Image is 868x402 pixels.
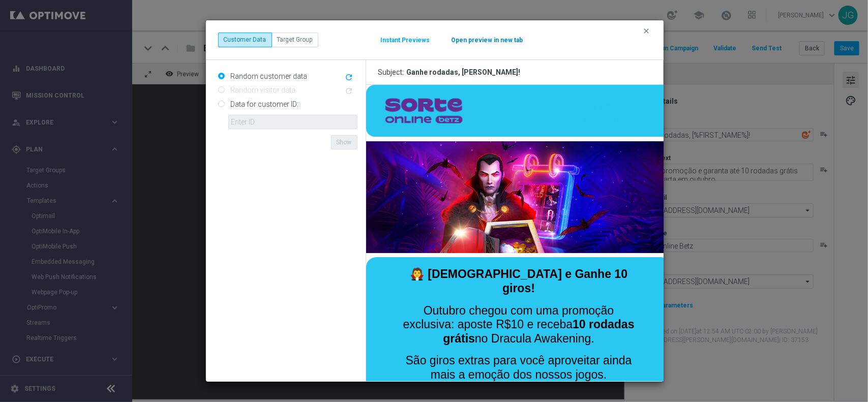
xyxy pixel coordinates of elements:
[451,36,524,44] button: Open preview in new tab
[344,72,357,84] button: refresh
[44,182,261,210] span: 🧛 [DEMOGRAPHIC_DATA] e Ganhe 10 giros!
[378,68,407,77] span: Subject:
[218,33,318,47] div: ...
[31,269,275,297] p: São giros extras para você aproveitar ainda mais a emoção dos nossos jogos.
[407,68,521,77] div: Ganhe rodadas, [PERSON_NAME]!
[228,72,308,81] label: Random customer data
[380,36,431,44] button: Instant Previews
[218,33,272,47] button: Customer Data
[331,135,357,149] button: Show
[31,219,275,261] p: Outubro chegou com uma promoção exclusiva: aposte R$10 e receba no Dracula Awakening.
[228,85,296,95] label: Random visitor data
[228,115,357,129] input: Enter ID
[642,26,654,36] button: clear
[345,73,354,82] i: refresh
[643,27,651,35] i: clear
[77,233,268,260] strong: 10 rodadas grátis
[228,100,299,109] label: Data for customer ID:
[272,33,318,47] button: Target Group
